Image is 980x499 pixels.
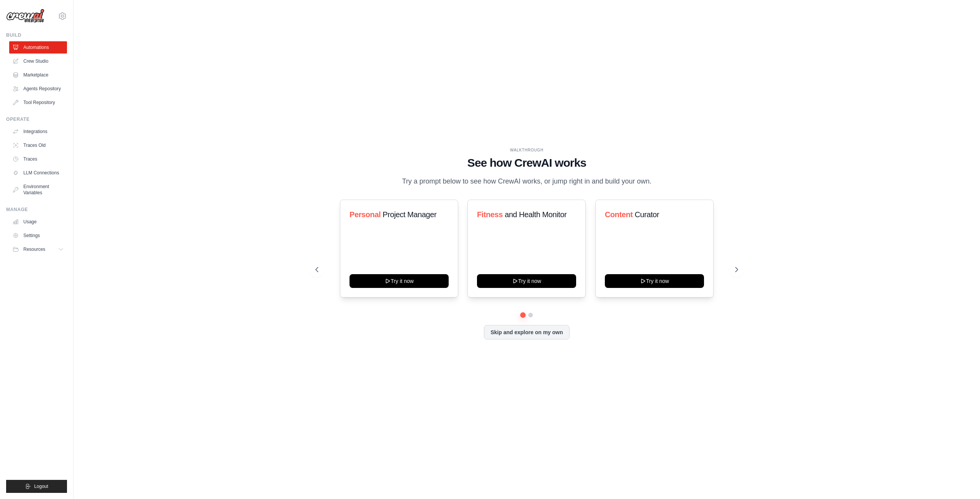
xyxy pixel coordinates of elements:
h1: See how CrewAI works [315,156,738,170]
button: Try it now [350,274,449,288]
a: Agents Repository [9,83,67,95]
a: Marketplace [9,69,67,81]
a: Traces [9,153,67,165]
span: and Health Monitor [505,210,567,219]
a: Settings [9,229,67,242]
div: Build [6,32,67,38]
button: Resources [9,243,67,255]
a: Crew Studio [9,55,67,67]
iframe: Chat Widget [942,462,980,499]
a: Integrations [9,125,67,138]
span: Content [605,210,633,219]
a: Tool Repository [9,96,67,109]
button: Skip and explore on my own [484,325,569,340]
span: Logout [34,483,48,489]
span: Curator [635,210,659,219]
button: Try it now [477,274,576,288]
a: Automations [9,41,67,54]
a: Traces Old [9,139,67,151]
div: Operate [6,116,67,122]
div: WALKTHROUGH [315,147,738,153]
div: Manage [6,206,67,213]
button: Try it now [605,274,704,288]
p: Try a prompt below to see how CrewAI works, or jump right in and build your own. [398,176,655,187]
span: Personal [350,210,381,219]
span: Fitness [477,210,503,219]
span: Resources [23,246,45,252]
a: Usage [9,216,67,228]
button: Logout [6,480,67,493]
span: Project Manager [382,210,436,219]
img: Logo [6,9,44,23]
a: LLM Connections [9,167,67,179]
a: Environment Variables [9,180,67,199]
